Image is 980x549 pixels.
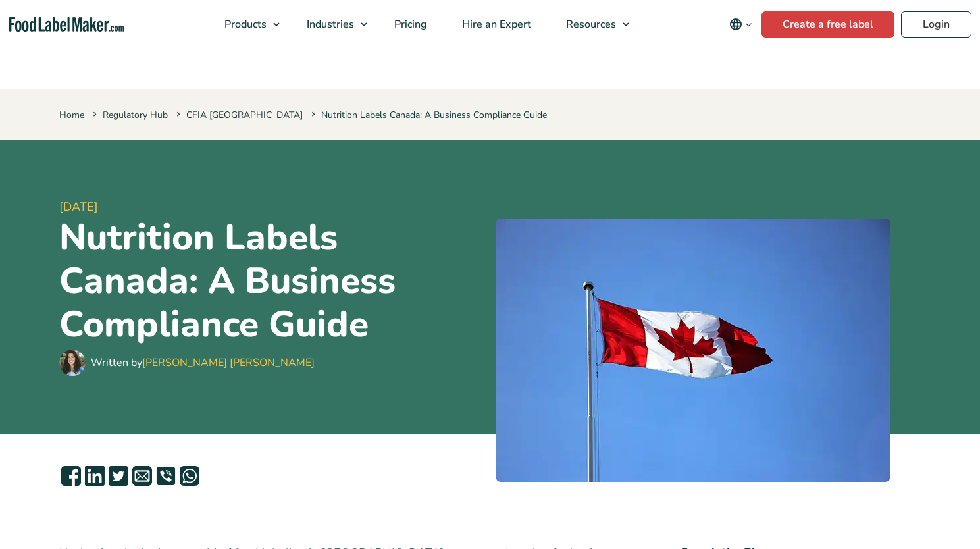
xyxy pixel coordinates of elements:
span: Resources [562,17,617,32]
a: Regulatory Hub [103,109,168,121]
a: Home [59,109,84,121]
a: Create a free label [761,11,894,38]
div: Written by [91,355,315,371]
span: [DATE] [59,198,485,216]
h1: Nutrition Labels Canada: A Business Compliance Guide [59,216,485,346]
span: Hire an Expert [458,17,532,32]
img: Maria Abi Hanna - Food Label Maker [59,350,86,376]
button: Change language [720,11,761,38]
a: Login [901,11,971,38]
span: Nutrition Labels Canada: A Business Compliance Guide [309,109,547,121]
a: CFIA [GEOGRAPHIC_DATA] [186,109,303,121]
span: Pricing [390,17,428,32]
a: Food Label Maker homepage [9,17,124,32]
span: Products [220,17,268,32]
span: Industries [303,17,355,32]
a: [PERSON_NAME] [PERSON_NAME] [142,355,315,370]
